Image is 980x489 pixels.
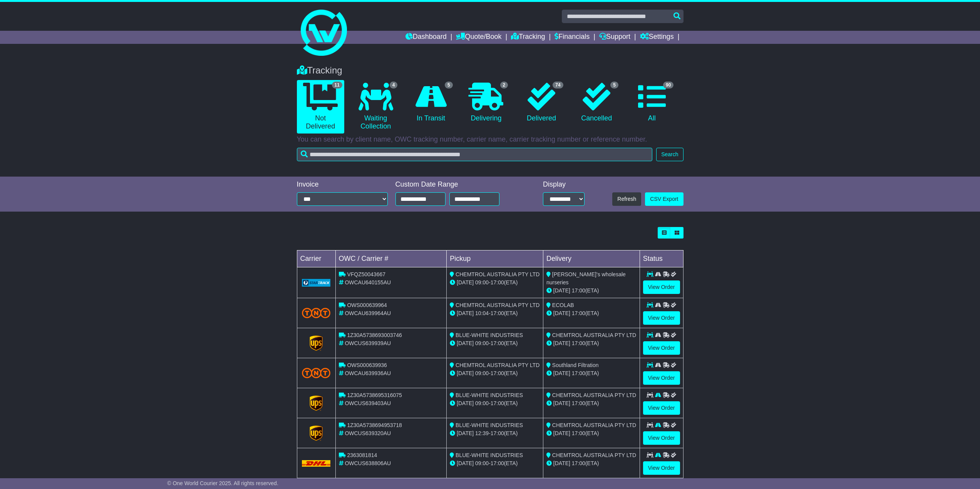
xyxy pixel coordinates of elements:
div: - (ETA) [450,369,540,377]
span: 17:00 [572,430,585,436]
span: [DATE] [553,400,570,406]
a: 74 Delivered [518,80,565,125]
a: View Order [643,341,680,355]
td: Carrier [297,250,335,267]
span: 11 [332,82,342,88]
a: 90 All [628,80,675,125]
a: View Order [643,311,680,325]
img: GetCarrierServiceLogo [310,426,323,441]
span: 2363081814 [347,452,377,458]
span: 09:00 [475,340,489,346]
div: Display [543,180,585,189]
span: 12:39 [475,430,489,436]
span: [DATE] [553,370,570,376]
div: (ETA) [546,309,637,317]
span: [DATE] [457,310,474,316]
a: View Order [643,280,680,294]
img: GetCarrierServiceLogo [302,279,331,287]
a: View Order [643,371,680,385]
p: You can search by client name, OWC tracking number, carrier name, carrier tracking number or refe... [297,135,683,144]
img: GetCarrierServiceLogo [310,335,323,351]
span: CHEMTROL AUSTRALIA PTY LTD [456,362,539,368]
span: BLUE-WHITE INDUSTRIES [456,332,523,338]
a: View Order [643,401,680,415]
span: 4 [390,82,398,88]
a: 4 Waiting Collection [352,80,399,134]
span: 1Z30A5738695316075 [347,392,402,398]
span: CHEMTROL AUSTRALIA PTY LTD [552,452,636,458]
div: (ETA) [546,399,637,407]
span: © One World Courier 2025. All rights reserved. [167,480,278,486]
span: BLUE-WHITE INDUSTRIES [456,422,523,428]
div: (ETA) [546,459,637,467]
img: TNT_Domestic.png [302,308,331,318]
div: - (ETA) [450,309,540,317]
div: - (ETA) [450,399,540,407]
div: - (ETA) [450,459,540,467]
span: CHEMTROL AUSTRALIA PTY LTD [456,302,539,308]
span: 17:00 [572,460,585,466]
td: Delivery [543,250,640,267]
a: 5 Cancelled [573,80,620,125]
span: 17:00 [491,430,504,436]
a: Support [599,31,630,44]
span: 1Z30A5738693003746 [347,332,402,338]
span: [DATE] [457,400,474,406]
span: OWCUS639320AU [345,430,391,436]
div: (ETA) [546,429,637,437]
span: 1Z30A5738694953718 [347,422,402,428]
button: Search [656,148,683,161]
span: 09:00 [475,370,489,376]
span: OWCUS639939AU [345,340,391,346]
span: [DATE] [457,279,474,285]
span: CHEMTROL AUSTRALIA PTY LTD [552,422,636,428]
img: DHL.png [302,460,331,466]
span: 17:00 [491,400,504,406]
span: 09:00 [475,279,489,285]
span: [DATE] [457,460,474,466]
span: [DATE] [553,430,570,436]
span: [PERSON_NAME]'s wholesale nurseries [546,271,626,285]
span: [DATE] [553,460,570,466]
span: OWCUS639403AU [345,400,391,406]
span: 5 [445,82,453,88]
span: 17:00 [572,400,585,406]
td: Status [640,250,683,267]
span: 17:00 [572,287,585,294]
a: CSV Export [645,192,683,206]
span: 10:04 [475,310,489,316]
div: Tracking [293,65,687,76]
span: 09:00 [475,400,489,406]
span: 17:00 [491,460,504,466]
span: OWCAU639936AU [345,370,391,376]
span: OWCAU640155AU [345,279,391,285]
span: 5 [610,82,618,88]
span: 17:00 [491,279,504,285]
td: OWC / Carrier # [335,250,447,267]
span: CHEMTROL AUSTRALIA PTY LTD [552,392,636,398]
div: (ETA) [546,369,637,377]
span: Southland Filtration [552,362,599,368]
div: Invoice [297,180,388,189]
img: GetCarrierServiceLogo [310,396,323,411]
span: BLUE-WHITE INDUSTRIES [456,392,523,398]
span: 74 [553,82,563,88]
span: [DATE] [553,310,570,316]
div: (ETA) [546,339,637,347]
div: - (ETA) [450,429,540,437]
span: [DATE] [457,430,474,436]
button: Refresh [612,192,641,206]
span: OWS000639964 [347,302,387,308]
span: 2 [500,82,508,88]
span: CHEMTROL AUSTRALIA PTY LTD [456,271,539,277]
span: 17:00 [572,310,585,316]
a: 11 Not Delivered [297,80,344,134]
span: 17:00 [491,340,504,346]
div: (ETA) [546,287,637,295]
div: - (ETA) [450,339,540,347]
a: 2 Delivering [462,80,510,125]
div: - (ETA) [450,279,540,287]
img: TNT_Domestic.png [302,368,331,378]
a: Quote/Book [456,31,501,44]
span: ECOLAB [552,302,574,308]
